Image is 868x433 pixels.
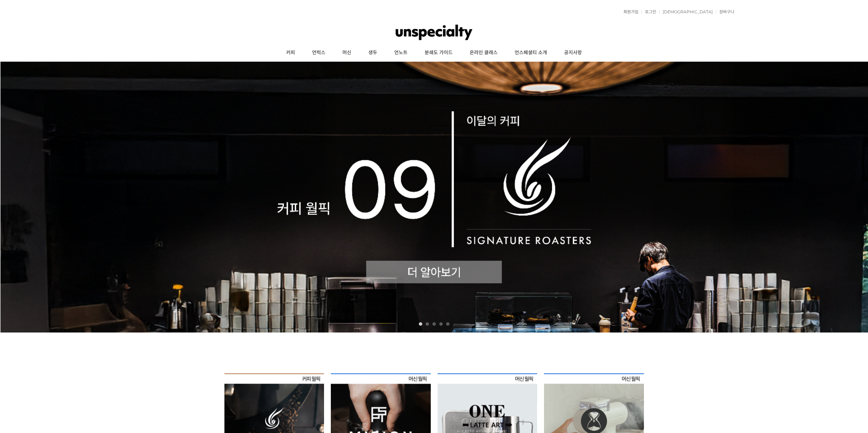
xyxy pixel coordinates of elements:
a: 공지사항 [556,44,590,61]
a: 분쇄도 가이드 [416,44,461,61]
a: 장바구니 [716,10,734,14]
a: 언럭스 [304,44,334,61]
a: 5 [446,322,450,326]
a: 언스페셜티 소개 [506,44,556,61]
a: 3 [432,322,436,326]
a: 커피 [278,44,304,61]
a: [DEMOGRAPHIC_DATA] [659,10,713,14]
a: 4 [439,322,443,326]
a: 머신 [334,44,360,61]
a: 온라인 클래스 [461,44,506,61]
a: 회원가입 [620,10,638,14]
a: 생두 [360,44,386,61]
a: 로그인 [642,10,656,14]
a: 2 [426,322,429,326]
a: 언노트 [386,44,416,61]
a: 1 [419,322,422,326]
img: 언스페셜티 몰 [396,22,472,43]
